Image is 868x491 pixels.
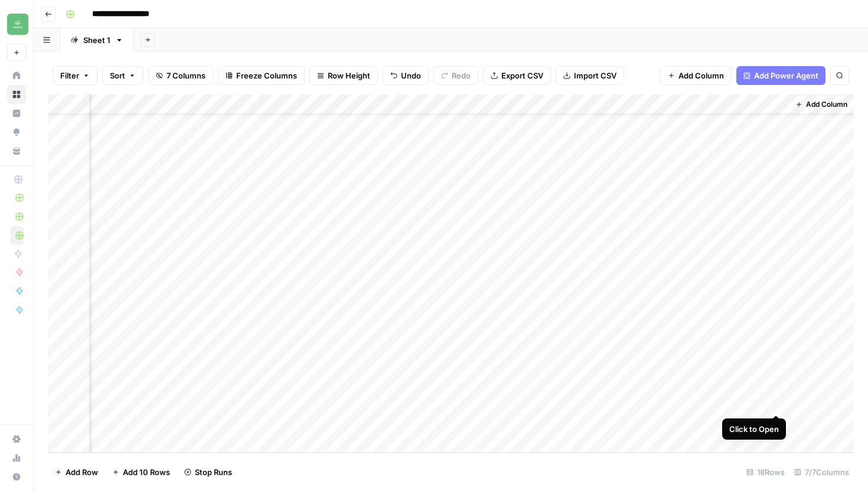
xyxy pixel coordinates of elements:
span: Add Power Agent [754,70,818,81]
button: Freeze Columns [218,66,305,85]
button: Add Row [48,463,105,482]
button: Add Power Agent [736,66,825,85]
a: Usage [7,449,26,467]
a: Sheet 1 [60,28,133,52]
span: Filter [60,70,79,81]
span: Stop Runs [195,466,232,478]
span: Add 10 Rows [123,466,170,478]
button: Redo [433,66,478,85]
span: Export CSV [501,70,543,81]
div: 7/7 Columns [789,463,854,482]
button: Export CSV [483,66,551,85]
img: Distru Logo [7,14,28,35]
div: 18 Rows [742,463,789,482]
button: Sort [102,66,143,85]
span: 7 Columns [167,70,205,81]
a: Your Data [7,142,26,161]
a: Browse [7,85,26,104]
button: Stop Runs [177,463,239,482]
div: Sheet 1 [83,34,110,46]
button: Row Height [309,66,378,85]
span: Add Column [806,99,847,110]
a: Opportunities [7,123,26,142]
span: Sort [110,70,125,81]
button: Add 10 Rows [105,463,177,482]
span: Freeze Columns [236,70,297,81]
span: Add Column [678,70,724,81]
span: Import CSV [574,70,616,81]
span: Row Height [328,70,370,81]
button: Add Column [660,66,732,85]
button: Undo [383,66,429,85]
button: Filter [53,66,97,85]
a: Settings [7,430,26,449]
span: Redo [452,70,471,81]
div: Click to Open [729,423,779,435]
button: 7 Columns [148,66,213,85]
button: Help + Support [7,467,26,486]
button: Add Column [791,97,852,112]
a: Home [7,66,26,85]
span: Undo [401,70,421,81]
button: Import CSV [556,66,624,85]
span: Add Row [66,466,98,478]
a: Insights [7,104,26,123]
button: Workspace: Distru [7,9,26,39]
